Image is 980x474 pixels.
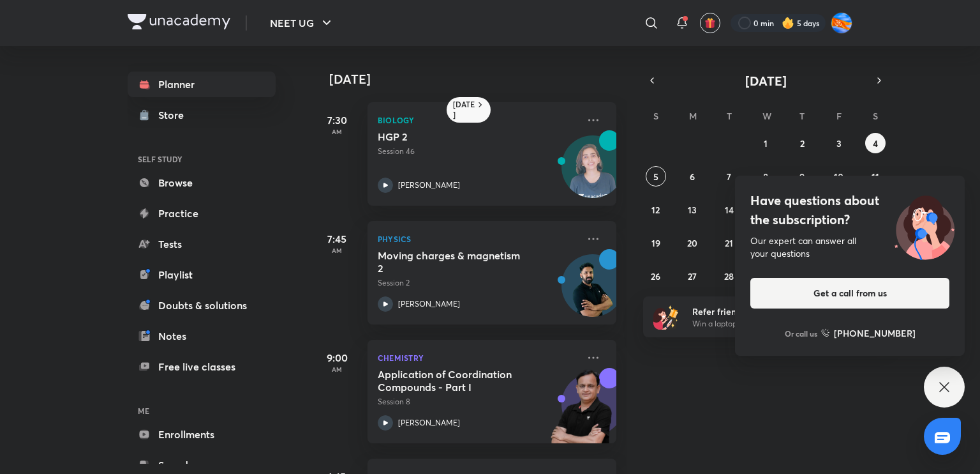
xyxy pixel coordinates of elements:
[128,354,276,379] a: Free live classes
[704,17,716,29] img: avatar
[128,422,276,447] a: Enrollments
[719,266,739,286] button: October 28, 2025
[764,137,768,149] abbr: October 1, 2025
[834,326,916,340] h6: [PHONE_NUMBER]
[128,400,276,422] h6: ME
[653,171,658,183] abbr: October 5, 2025
[682,266,702,286] button: October 27, 2025
[745,72,787,89] span: [DATE]
[682,233,702,253] button: October 20, 2025
[562,261,623,323] img: Avatar
[128,148,276,170] h6: SELF STUDY
[378,231,578,247] p: Physics
[688,270,697,282] abbr: October 27, 2025
[719,199,739,220] button: October 14, 2025
[750,191,949,229] h4: Have questions about the subscription?
[128,72,276,97] a: Planner
[378,350,578,365] p: Chemistry
[792,166,812,187] button: October 9, 2025
[311,350,362,365] h5: 9:00
[750,278,949,309] button: Get a call from us
[378,368,537,394] h5: Application of Coordination Compounds - Part I
[873,110,878,122] abbr: Saturday
[727,171,731,183] abbr: October 7, 2025
[799,110,805,122] abbr: Thursday
[378,277,578,289] p: Session 2
[653,110,658,122] abbr: Sunday
[329,72,629,87] h4: [DATE]
[755,166,776,187] button: October 8, 2025
[651,237,660,249] abbr: October 19, 2025
[763,171,768,183] abbr: October 8, 2025
[821,326,916,340] a: [PHONE_NUMBER]
[873,137,878,149] abbr: October 4, 2025
[398,417,460,429] p: [PERSON_NAME]
[689,110,697,122] abbr: Monday
[398,298,460,310] p: [PERSON_NAME]
[836,137,842,149] abbr: October 3, 2025
[311,112,362,128] h5: 7:30
[158,107,191,123] div: Store
[834,171,843,183] abbr: October 10, 2025
[688,204,697,216] abbr: October 13, 2025
[651,204,660,216] abbr: October 12, 2025
[719,166,739,187] button: October 7, 2025
[725,237,733,249] abbr: October 21, 2025
[546,368,616,456] img: unacademy
[651,270,660,282] abbr: October 26, 2025
[836,110,842,122] abbr: Friday
[831,12,852,34] img: Adithya MA
[755,133,776,153] button: October 1, 2025
[378,112,578,128] p: Biology
[128,170,276,195] a: Browse
[128,262,276,287] a: Playlist
[128,102,276,128] a: Store
[829,133,849,153] button: October 3, 2025
[378,146,578,157] p: Session 46
[865,166,886,187] button: October 11, 2025
[884,191,965,260] img: ttu_illustration_new.svg
[128,14,230,33] a: Company Logo
[750,234,949,260] div: Our expert can answer all your questions
[128,323,276,349] a: Notes
[700,13,720,33] button: avatar
[646,166,666,187] button: October 5, 2025
[311,365,362,373] p: AM
[262,10,342,36] button: NEET UG
[800,137,805,149] abbr: October 2, 2025
[692,305,849,318] h6: Refer friends
[872,171,879,183] abbr: October 11, 2025
[378,249,537,275] h5: Moving charges & magnetism 2
[311,247,362,254] p: AM
[562,142,623,204] img: Avatar
[311,231,362,247] h5: 7:45
[690,171,695,183] abbr: October 6, 2025
[829,166,849,187] button: October 10, 2025
[725,204,734,216] abbr: October 14, 2025
[378,130,537,143] h5: HGP 2
[311,128,362,135] p: AM
[762,110,771,122] abbr: Wednesday
[724,270,734,282] abbr: October 28, 2025
[646,266,666,286] button: October 26, 2025
[128,293,276,318] a: Doubts & solutions
[453,100,475,120] h6: [DATE]
[128,231,276,257] a: Tests
[646,199,666,220] button: October 12, 2025
[719,233,739,253] button: October 21, 2025
[865,133,886,153] button: October 4, 2025
[727,110,732,122] abbr: Tuesday
[682,199,702,220] button: October 13, 2025
[682,166,702,187] button: October 6, 2025
[646,233,666,253] button: October 19, 2025
[661,72,870,89] button: [DATE]
[128,201,276,226] a: Practice
[128,14,230,29] img: Company Logo
[398,180,460,191] p: [PERSON_NAME]
[792,133,812,153] button: October 2, 2025
[687,237,697,249] abbr: October 20, 2025
[653,304,679,330] img: referral
[799,171,805,183] abbr: October 9, 2025
[692,318,849,330] p: Win a laptop, vouchers & more
[782,17,794,29] img: streak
